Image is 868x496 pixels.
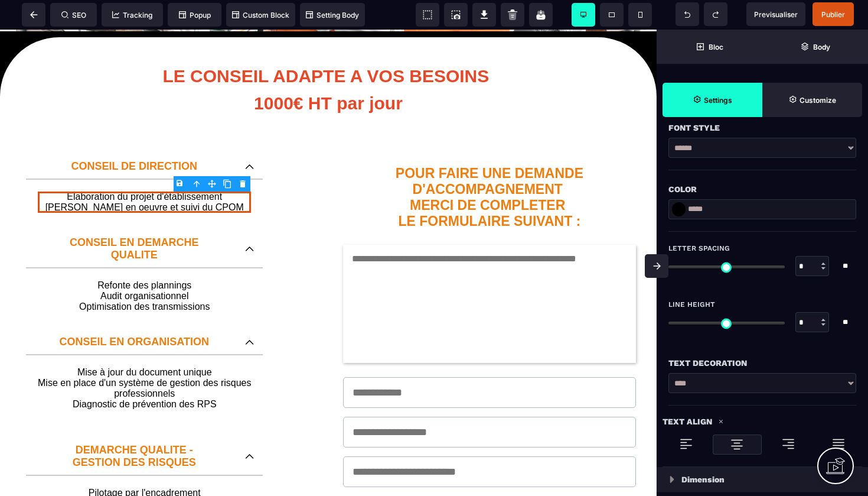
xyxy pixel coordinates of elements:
img: loading [718,419,724,424]
p: Text Align [663,414,712,429]
span: Settings [663,83,762,117]
span: Publier [821,10,845,19]
span: Preview [746,2,805,26]
p: CONSEIL EN DEMARCHE QUALITE [35,207,233,232]
p: DEMARCHE QUALITE - GESTION DES RISQUES [35,414,233,439]
strong: Customize [800,96,836,105]
p: Dimension [681,472,725,487]
img: loading [730,437,744,452]
img: loading [679,437,693,451]
span: Setting Body [306,11,359,20]
strong: Body [813,43,830,51]
p: CONSEIL DE DIRECTION [35,131,233,143]
p: CONSEIL EN ORGANISATION [35,306,233,319]
p: Elaboration du projet d'établissement [PERSON_NAME] en oeuvre et suivi du CPOM [38,162,251,183]
span: Screenshot [444,3,468,27]
span: Letter Spacing [668,244,730,253]
p: Refonte des plannings Audit organisationnel Optimisation des transmissions [38,251,251,283]
b: LE CONSEIL ADAPTE A VOS BESOINS 1000€ HT par jour [162,37,494,83]
span: Previsualiser [754,10,798,19]
span: Tracking [112,11,152,20]
strong: Settings [704,96,732,105]
strong: Bloc [709,43,723,51]
img: loading [781,437,795,451]
span: Popup [179,11,211,20]
span: View components [416,3,439,27]
span: Custom Block [232,11,289,20]
div: Text Decoration [668,356,856,370]
img: loading [670,476,674,483]
span: Open Layer Manager [762,30,868,64]
span: Line Height [668,300,715,309]
div: Font Style [668,121,856,135]
div: Color [668,182,856,196]
span: Open Style Manager [762,83,862,117]
img: loading [831,437,846,451]
span: Open Blocks [657,30,762,64]
span: SEO [61,11,86,20]
p: Mise à jour du document unique Mise en place d'un système de gestion des risques professionnels D... [38,338,251,391]
b: POUR FAIRE UNE DEMANDE D'ACCOMPAGNEMENT MERCI DE COMPLETER LE FORMULAIRE SUIVANT : [396,136,588,199]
